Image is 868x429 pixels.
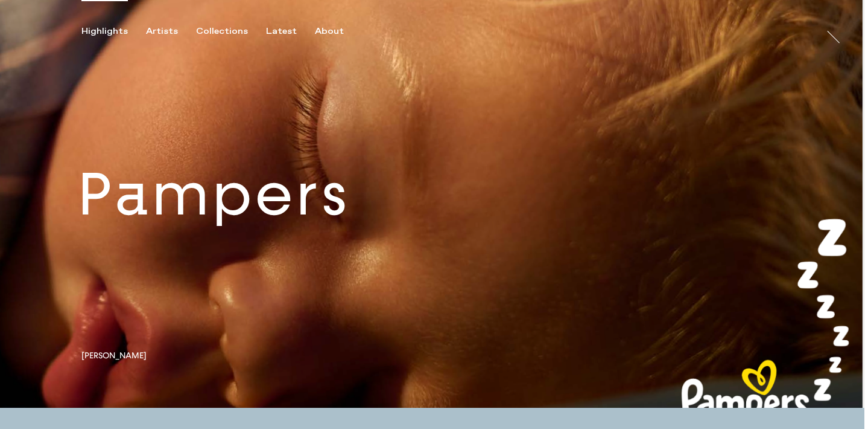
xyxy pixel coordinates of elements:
[146,26,196,37] button: Artists
[196,26,248,37] div: Collections
[81,26,128,37] div: Highlights
[266,26,297,37] div: Latest
[196,26,266,37] button: Collections
[266,26,315,37] button: Latest
[81,26,146,37] button: Highlights
[146,26,178,37] div: Artists
[315,26,362,37] button: About
[315,26,344,37] div: About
